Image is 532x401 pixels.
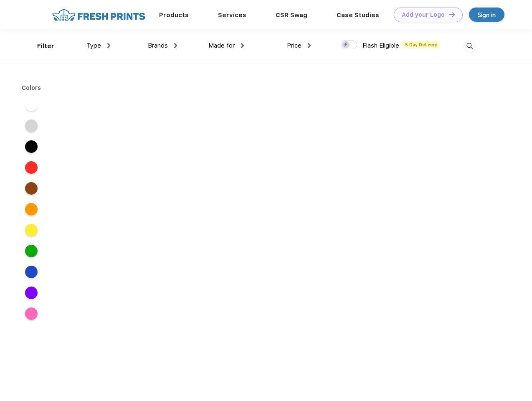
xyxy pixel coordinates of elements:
img: dropdown.png [308,43,311,48]
a: Products [159,11,189,19]
div: Sign in [478,10,496,20]
div: Add your Logo [402,11,445,18]
span: Brands [148,42,168,49]
span: Made for [208,42,235,49]
img: desktop_search.svg [463,39,476,53]
div: Colors [15,84,48,92]
span: Type [86,42,101,49]
img: dropdown.png [107,43,110,48]
span: Flash Eligible [362,42,399,49]
span: Price [287,42,301,49]
img: DT [449,12,455,17]
span: 5 Day Delivery [403,41,440,48]
img: dropdown.png [241,43,244,48]
a: Sign in [469,8,504,22]
div: Filter [37,41,54,51]
img: dropdown.png [174,43,177,48]
img: fo%20logo%202.webp [50,8,148,22]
